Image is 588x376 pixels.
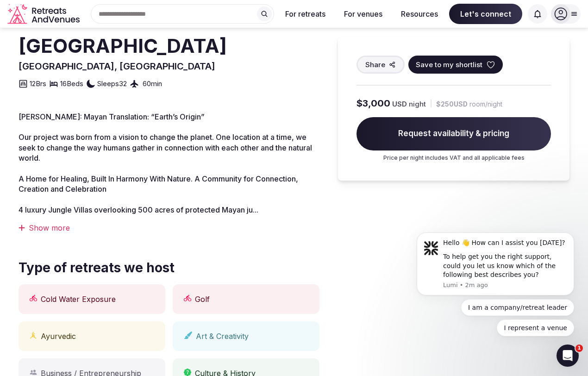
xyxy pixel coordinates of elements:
[357,117,551,150] span: Request availability & pricing
[19,112,205,121] span: [PERSON_NAME]: Mayan Translation: “Earth’s Origin”
[143,79,162,88] span: 60 min
[469,100,502,109] span: room/night
[97,79,127,88] span: Sleeps 32
[394,4,445,24] button: Resources
[408,56,503,74] button: Save to my shortlist
[60,79,83,88] span: 16 Beds
[430,99,432,108] div: |
[436,100,468,109] span: $250 USD
[365,60,385,69] span: Share
[19,259,175,277] span: Type of retreats we host
[19,223,319,233] div: Show more
[337,4,390,24] button: For venues
[392,99,407,109] span: USD
[19,132,312,163] span: Our project was born from a vision to change the planet. One location at a time, we seek to chang...
[7,4,81,25] svg: Retreats and Venues company logo
[19,5,305,60] h2: [GEOGRAPHIC_DATA] [GEOGRAPHIC_DATA]
[19,174,298,194] span: A Home for Healing, Built In Harmony With Nature. A Community for Connection, Creation and Celebr...
[357,97,390,110] span: $3,000
[416,60,482,69] span: Save to my shortlist
[409,99,426,109] span: night
[575,345,583,352] span: 1
[19,61,215,72] span: [GEOGRAPHIC_DATA], [GEOGRAPHIC_DATA]
[30,79,46,88] span: 12 Brs
[449,4,522,24] span: Let's connect
[403,220,588,351] iframe: Intercom notifications message
[19,205,258,214] span: 4 luxury Jungle Villas overlooking 500 acres of protected Mayan ju...
[357,56,405,74] button: Share
[557,345,579,367] iframe: Intercom live chat
[357,154,551,162] p: Price per night includes VAT and all applicable fees
[278,4,333,24] button: For retreats
[7,4,81,25] a: Visit the homepage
